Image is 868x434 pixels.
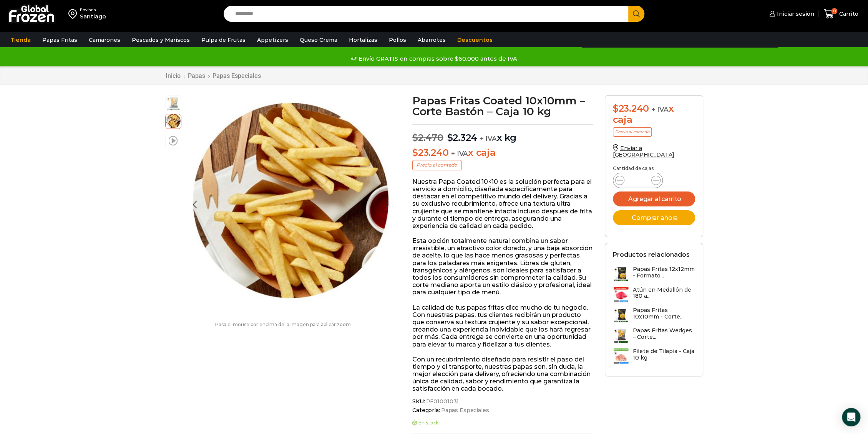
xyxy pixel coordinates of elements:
p: Nuestra Papa Coated 10×10 es la solución perfecta para el servicio a domicilio, diseñada específi... [412,178,593,229]
a: Hortalizas [345,33,381,47]
span: $ [412,132,418,143]
p: Pasa el mouse por encima de la imagen para aplicar zoom [165,322,401,327]
bdi: 2.470 [412,132,443,143]
a: Pollos [385,33,410,47]
span: Carrito [837,10,858,18]
h1: Papas Fritas Coated 10x10mm – Corte Bastón – Caja 10 kg [412,95,593,117]
div: x caja [613,103,695,125]
span: SKU: [412,398,593,405]
a: Descuentos [453,33,496,47]
nav: Breadcrumb [165,72,261,79]
span: $ [412,147,418,158]
h3: Papas Fritas Wedges – Corte... [633,327,695,340]
div: Open Intercom Messenger [842,408,860,426]
a: Inicio [165,72,181,79]
span: + IVA [480,135,497,142]
a: Camarones [85,33,124,47]
a: Papas Especiales [440,407,489,414]
input: Product quantity [631,175,645,186]
a: 0 Carrito [822,5,860,23]
h3: Papas Fritas 10x10mm - Corte... [633,307,695,320]
p: x kg [412,124,593,144]
a: Papas [188,72,206,79]
a: Papas Fritas Wedges – Corte... [613,327,695,344]
h2: Productos relacionados [613,251,690,258]
a: Papas Fritas 12x12mm - Formato... [613,266,695,282]
a: Papas Fritas [38,33,81,47]
button: Agregar al carrito [613,191,695,206]
a: Papas Fritas 10x10mm - Corte... [613,307,695,323]
span: 0 [831,8,837,14]
span: $ [447,132,453,143]
a: Pescados y Mariscos [128,33,194,47]
span: 10×10 [166,113,181,129]
span: + IVA [451,150,468,157]
bdi: 23.240 [613,103,649,114]
button: Comprar ahora [613,210,695,225]
span: + IVA [652,106,669,113]
bdi: 23.240 [412,147,448,158]
a: Iniciar sesión [767,6,814,21]
img: address-field-icon.svg [68,7,80,20]
div: Enviar a [80,7,106,13]
span: Categoría: [412,407,593,414]
h3: Atún en Medallón de 180 a... [633,287,695,300]
a: Appetizers [253,33,292,47]
p: Esta opción totalmente natural combina un sabor irresistible, un atractivo color dorado, y una ba... [412,237,593,296]
p: En stock [412,420,593,426]
p: Cantidad de cajas [613,166,695,171]
a: Pulpa de Frutas [197,33,249,47]
a: Queso Crema [296,33,341,47]
p: Con un recubrimiento diseñado para resistir el paso del tiempo y el transporte, nuestras papas so... [412,356,593,393]
a: Atún en Medallón de 180 a... [613,287,695,303]
h3: Filete de Tilapia - Caja 10 kg [633,348,695,361]
span: $ [613,103,619,114]
span: coated [166,96,181,111]
a: Enviar a [GEOGRAPHIC_DATA] [613,145,674,158]
p: La calidad de tus papas fritas dice mucho de tu negocio. Con nuestras papas, tus clientes recibir... [412,304,593,348]
bdi: 2.324 [447,132,477,143]
span: Iniciar sesión [775,10,814,18]
a: Filete de Tilapia - Caja 10 kg [613,348,695,365]
a: Abarrotes [414,33,450,47]
h3: Papas Fritas 12x12mm - Formato... [633,266,695,279]
p: Precio al contado [613,127,652,137]
a: Tienda [7,33,35,47]
p: x caja [412,147,593,158]
button: Search button [628,6,644,22]
p: Precio al contado [412,160,461,170]
a: Papas Especiales [212,72,261,79]
div: Santiago [80,13,106,20]
span: PF01001031 [425,398,459,405]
